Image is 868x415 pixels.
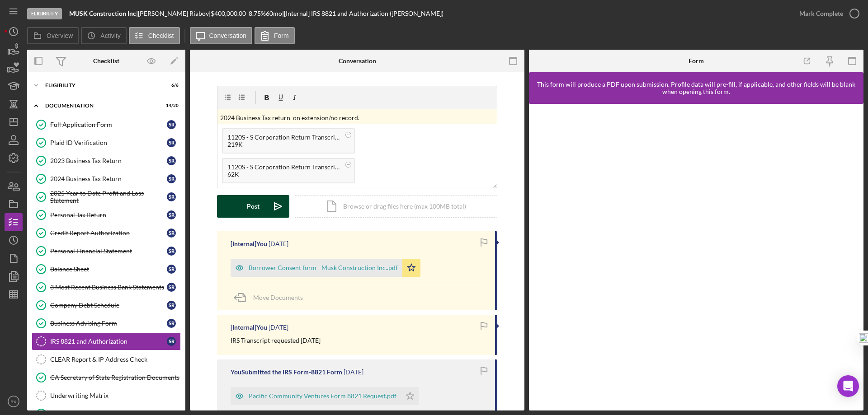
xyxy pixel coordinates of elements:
div: 219K [227,141,340,148]
a: Company Debt ScheduleSR [32,296,181,314]
div: Conversation [339,57,376,65]
div: 1120S - S Corporation Return Transcript_2024 (1).pdf [227,163,340,171]
div: Post [247,195,259,218]
button: RK [5,392,23,410]
div: 2025 Year to Date Profit and Loss Statement [50,190,167,204]
label: Checklist [148,32,174,39]
div: You Submitted the IRS Form-8821 Form [231,368,342,376]
div: Business Advising Form [50,320,167,327]
p: IRS Transcript requested [DATE] [231,336,321,345]
button: Move Documents [231,286,312,309]
a: Credit Report AuthorizationSR [32,224,181,242]
div: 14 / 20 [162,103,179,108]
span: Move Documents [253,294,303,301]
div: Mark Complete [799,5,843,23]
a: 2023 Business Tax ReturnSR [32,152,181,170]
div: 6 / 6 [162,83,179,88]
div: IRS 8821 and Authorization [50,338,167,345]
a: Underwriting Matrix [32,387,181,405]
a: Balance SheetSR [32,260,181,278]
a: Personal Tax ReturnSR [32,206,181,224]
div: S R [167,283,176,292]
div: S R [167,174,176,183]
div: 3 Most Recent Business Bank Statements [50,284,167,291]
a: Business Advising FormSR [32,314,181,332]
div: S R [167,120,176,129]
p: 2024 Business Tax return on extension/no record. [220,113,495,123]
div: Personal Financial Statement [50,247,167,255]
text: RK [10,399,17,404]
button: Activity [81,27,126,44]
button: Mark Complete [790,5,863,23]
iframe: Lenderfit form [538,113,855,401]
div: S R [167,138,176,147]
div: This form will produce a PDF upon submission. Profile data will pre-fill, if applicable, and othe... [533,81,859,95]
b: MUSK Construction Inc [69,9,136,17]
div: Company Debt Schedule [50,302,167,309]
div: Plaid ID Verification [50,139,167,146]
div: | [69,10,138,17]
div: S R [167,301,176,310]
div: [Internal] You [231,324,267,331]
div: 8.75 % [249,10,266,17]
time: 2025-08-15 17:42 [269,324,288,331]
div: S R [167,228,176,238]
div: Underwriting Matrix [50,392,180,399]
div: Borrower Consent form - Musk Construction Inc..pdf [249,264,398,271]
a: 2025 Year to Date Profit and Loss StatementSR [32,188,181,206]
label: Activity [100,32,120,39]
label: Overview [47,32,73,39]
div: Eligibility [27,8,62,19]
button: Form [255,27,295,44]
div: S R [167,319,176,328]
div: Documentation [45,103,156,108]
div: 2024 Business Tax Return [50,175,167,182]
div: Balance Sheet [50,266,167,273]
div: Checklist [93,57,119,65]
a: 3 Most Recent Business Bank StatementsSR [32,278,181,296]
a: Full Application FormSR [32,116,181,134]
div: | [Internal] IRS 8821 and Authorization ([PERSON_NAME]) [282,10,443,17]
div: CLEAR Report & IP Address Check [50,356,180,363]
div: S R [167,156,176,165]
button: Conversation [190,27,253,44]
div: 1120S - S Corporation Return Transcript_2023 (1).pdf [227,134,340,141]
div: S R [167,210,176,219]
button: Borrower Consent form - Musk Construction Inc..pdf [231,259,420,277]
div: S R [167,192,176,201]
div: 2023 Business Tax Return [50,157,167,164]
div: Open Intercom Messenger [837,375,859,397]
div: Full Application Form [50,121,167,128]
div: S R [167,337,176,346]
div: Credit Report Authorization [50,229,167,237]
div: [Internal] You [231,240,267,247]
label: Conversation [209,32,247,39]
button: Checklist [129,27,180,44]
button: Post [217,195,289,218]
div: Eligibility [45,83,156,88]
div: CA Secretary of State Registration Documents [50,374,180,381]
label: Form [274,32,289,39]
a: 2024 Business Tax ReturnSR [32,170,181,188]
time: 2025-08-15 17:28 [344,368,363,376]
div: 62K [227,171,340,178]
div: S R [167,247,176,256]
button: Pacific Community Ventures Form 8821 Request.pdf [231,387,419,405]
div: [PERSON_NAME] Riabov | [138,10,211,17]
a: CA Secretary of State Registration Documents [32,368,181,387]
a: Personal Financial StatementSR [32,242,181,260]
button: Overview [27,27,79,44]
div: S R [167,265,176,274]
div: Form [689,57,704,65]
a: Plaid ID VerificationSR [32,134,181,152]
a: IRS 8821 and AuthorizationSR [32,332,181,350]
div: $400,000.00 [211,10,249,17]
time: 2025-08-15 17:43 [269,240,288,247]
div: 60 mo [266,10,282,17]
div: Personal Tax Return [50,211,167,219]
a: CLEAR Report & IP Address Check [32,350,181,368]
div: Pacific Community Ventures Form 8821 Request.pdf [249,392,396,400]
